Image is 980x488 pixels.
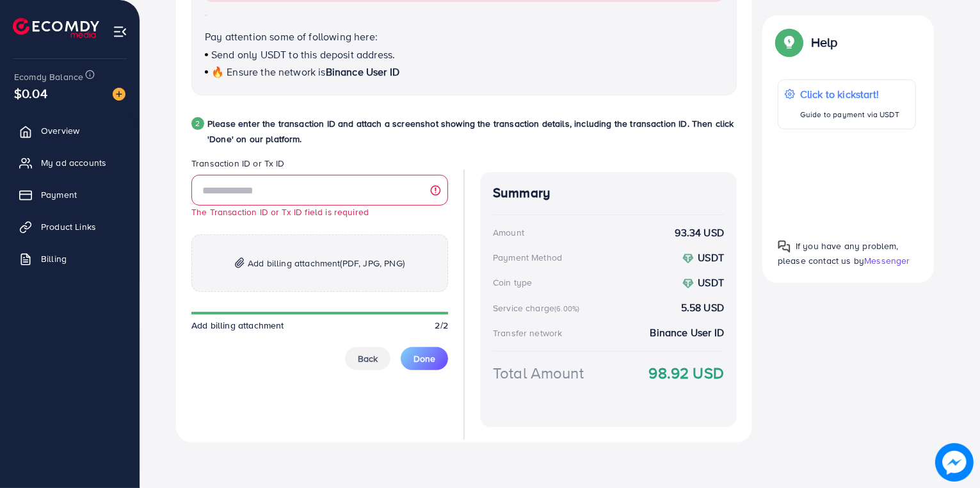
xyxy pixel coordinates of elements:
img: image [113,88,125,101]
div: 2 [191,117,204,130]
span: (PDF, JPG, PNG) [341,257,405,270]
span: Back [358,352,378,365]
span: Ecomdy Balance [14,70,83,83]
p: Please enter the transaction ID and attach a screenshot showing the transaction details, includin... [207,116,737,147]
span: 2/2 [435,319,448,332]
p: Send only USDT to this deposit address. [205,47,723,62]
span: Done [414,352,435,365]
strong: 5.58 USD [681,300,724,315]
strong: USDT [698,275,724,289]
a: Billing [10,246,130,272]
span: Billing [41,252,67,265]
small: The Transaction ID or Tx ID field is required [191,206,369,218]
span: Add billing attachment [191,319,284,332]
div: Service charge [493,302,583,314]
span: My ad accounts [41,156,106,169]
a: Overview [10,118,130,143]
img: coin [682,278,694,289]
a: Payment [10,182,130,207]
img: img [235,257,245,268]
img: menu [113,24,127,39]
a: My ad accounts [10,150,130,175]
img: coin [682,253,694,264]
p: Pay attention some of following here: [205,29,723,44]
span: Product Links [41,220,96,233]
legend: Transaction ID or Tx ID [191,157,448,175]
div: Transfer network [493,327,563,339]
div: Payment Method [493,251,562,264]
strong: Binance User ID [650,325,724,340]
img: image [935,443,974,482]
img: logo [13,18,99,38]
strong: USDT [698,250,724,264]
small: (6.00%) [554,304,579,314]
span: 🔥 Ensure the network is [211,65,326,79]
a: Product Links [10,214,130,240]
strong: 98.92 USD [649,362,724,384]
strong: 93.34 USD [675,225,724,240]
img: Popup guide [778,31,801,54]
button: Back [345,347,390,370]
p: Click to kickstart! [800,86,899,102]
span: Binance User ID [326,65,399,79]
div: Total Amount [493,362,584,384]
p: Help [811,35,838,50]
div: Amount [493,226,524,239]
span: Add billing attachment [248,256,405,271]
div: Coin type [493,276,532,289]
span: Overview [41,124,79,137]
h4: Summary [493,185,724,201]
span: Payment [41,188,77,201]
span: Messenger [864,254,910,267]
p: Guide to payment via USDT [800,107,899,122]
span: $0.04 [14,84,47,102]
span: If you have any problem, please contact us by [778,240,899,267]
button: Done [401,347,448,370]
img: Popup guide [778,240,791,253]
